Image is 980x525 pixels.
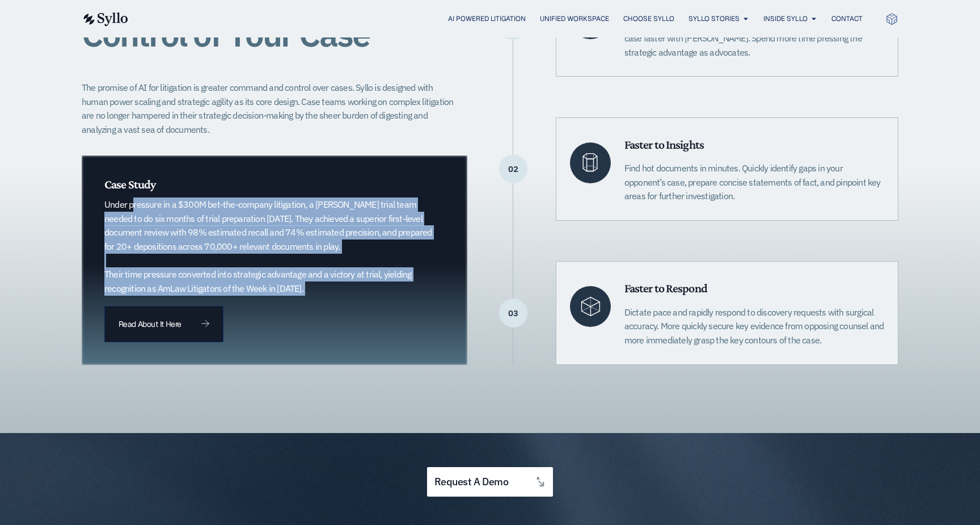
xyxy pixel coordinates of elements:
[624,17,884,59] p: Organize, investigate, command the facts, and take control of your case faster with [PERSON_NAME]...
[499,169,527,170] p: 02
[624,137,704,152] span: Faster to Insights
[448,14,526,24] a: AI Powered Litigation
[831,14,863,24] a: Contact
[104,177,155,191] span: Case Study
[499,313,527,314] p: 03
[151,14,863,24] nav: Menu
[104,306,223,342] a: Read About It Here
[82,81,461,137] p: The promise of AI for litigation is greater command and control over cases. Syllo is designed wit...
[624,281,707,295] span: Faster to Respond
[119,320,181,328] span: Read About It Here
[151,14,863,24] div: Menu Toggle
[624,305,884,347] p: Dictate pace and rapidly respond to discovery requests with surgical accuracy. More quickly secur...
[688,14,740,24] a: Syllo Stories
[763,14,808,24] a: Inside Syllo
[623,14,674,24] a: Choose Syllo
[624,161,884,203] p: Find hot documents in minutes. Quickly identify gaps in your opponent’s case, prepare concise sta...
[540,14,609,24] a: Unified Workspace
[82,12,128,26] img: syllo
[427,467,553,497] a: request a demo
[434,477,508,488] span: request a demo
[104,198,433,295] p: Under pressure in a $300M bet-the-company litigation, a [PERSON_NAME] trial team needed to do six...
